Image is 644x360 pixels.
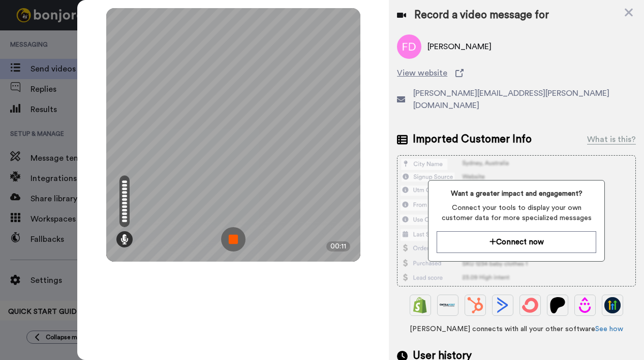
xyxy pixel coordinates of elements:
img: Shopify [412,297,428,313]
img: Drip [577,297,593,313]
a: View website [397,67,636,79]
span: [PERSON_NAME] connects with all your other software [397,324,636,334]
img: ic_record_stop.svg [221,227,246,251]
span: Imported Customer Info [413,132,532,147]
span: Connect your tools to display your own customer data for more specialized messages [437,203,597,223]
img: Ontraport [440,297,456,313]
span: [PERSON_NAME][EMAIL_ADDRESS][PERSON_NAME][DOMAIN_NAME] [413,87,636,112]
img: Patreon [549,297,566,313]
span: Want a greater impact and engagement? [437,189,597,199]
a: See how [595,326,623,333]
button: Connect now [437,231,597,253]
div: What is this? [587,133,636,146]
div: 00:11 [326,241,350,251]
img: GoHighLevel [604,297,621,313]
span: View website [397,67,447,79]
img: ConvertKit [522,297,538,313]
img: Hubspot [467,297,483,313]
img: ActiveCampaign [495,297,511,313]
